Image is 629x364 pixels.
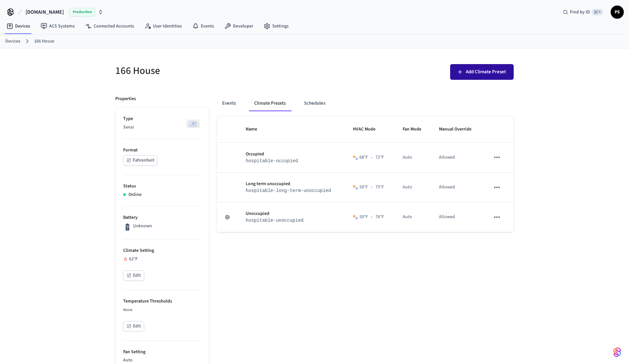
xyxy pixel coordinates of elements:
span: None [123,307,132,313]
p: Type [123,115,201,122]
a: Events [187,20,219,32]
p: Temperature Thresholds [123,298,201,305]
p: Sensi [123,124,201,131]
h5: 166 House [115,64,311,78]
table: sticky table [217,116,514,232]
div: Find by ID⌘ K [558,6,608,18]
td: Auto [395,173,431,202]
span: Find by ID [570,9,590,15]
img: Heat Cool [353,185,358,190]
code: hospitable-long-term-unoccupied [246,188,331,193]
div: 62 °F [123,256,201,263]
span: – [371,154,373,161]
button: Events [217,95,241,111]
div: 50 °F 76 °F [359,214,384,220]
button: Schedules [299,95,331,111]
button: PS [611,6,624,19]
td: Auto [395,143,431,172]
div: 68 °F 72 °F [359,154,384,161]
span: Production [69,8,95,16]
span: PS [611,6,623,18]
button: Edit [123,321,144,331]
p: Battery [123,214,201,221]
td: Allowed [431,173,482,202]
span: Add Climate Preset [466,68,506,76]
code: hospitable-unoccupied [246,218,303,223]
a: Devices [5,38,20,45]
a: Settings [258,20,294,32]
p: Climate Setting [123,247,201,254]
td: Allowed [431,202,482,232]
span: – [371,214,373,220]
button: Add Climate Preset [450,64,514,80]
a: User Identities [139,20,187,32]
td: Auto [395,202,431,232]
span: [DOMAIN_NAME] [26,8,64,16]
a: ACS Systems [35,20,80,32]
th: Name [238,116,345,143]
img: Heat Cool [353,155,358,160]
p: Properties [115,95,136,102]
p: Fan Setting [123,349,201,355]
th: Manual Override [431,116,482,143]
p: Auto [123,357,201,364]
img: Heat Cool [353,215,358,220]
a: Developer [219,20,258,32]
p: Format [123,147,201,154]
th: Fan Mode [395,116,431,143]
code: hospitable-occupied [246,158,298,164]
button: Edit [123,270,144,281]
p: Long term unoccupied [246,181,337,187]
img: SeamLogoGradient.69752ec5.svg [613,347,621,357]
p: Occupied [246,151,337,158]
a: 166 House [34,38,54,45]
button: Fahrenheit [123,155,157,165]
a: Devices [1,20,35,32]
span: ⌘ K [592,9,603,15]
button: Climate Presets [249,95,291,111]
p: Status [123,183,201,190]
p: Online [128,191,142,198]
p: Unknown [133,223,152,230]
th: HVAC Mode [345,116,395,143]
p: Unoccupied [246,210,337,217]
span: – [371,184,373,191]
img: Sensi Smart Thermostat (White) [185,115,201,132]
a: Connected Accounts [80,20,139,32]
div: 50 °F 75 °F [359,184,384,191]
td: Allowed [431,143,482,172]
